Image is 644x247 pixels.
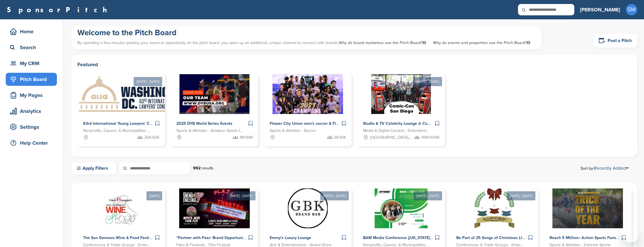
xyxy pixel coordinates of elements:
span: The San Gennaro Wine & Food Festival [83,235,155,240]
img: Sponsorpitch & [375,188,428,228]
span: 10M-100M [421,134,439,141]
span: Be Part of 25 Songs of Christmas LIVE – A Holiday Experience That Gives Back [456,235,602,240]
span: Sports & Athletes - Amateur Sports Leagues [176,128,244,134]
span: Why do events and properties use the Pitch Board? [433,40,530,45]
span: “Partner with Fear: Brand Opportunities at the Buried Alive Film Festival” [176,235,312,240]
a: My Pages [6,89,57,102]
div: [DATE] - [DATE] [414,191,442,200]
img: Sponsorpitch & [179,74,250,114]
div: [DATE] - [DATE] [320,191,349,200]
div: [DATE] - [DATE] [414,77,442,86]
span: 5K-10K [334,134,346,141]
h3: [PERSON_NAME] [580,6,620,14]
a: Sponsorpitch & 2025 DYB World Series Events Sports & Athletes - Amateur Sports Leagues 1M-10M [171,74,258,146]
a: Post a Pitch [594,34,637,47]
span: Flower City Union men's soccer & Flower City 1872 women's soccer [270,121,394,126]
span: BAM Media Conference ([US_STATE]) - Business and Technical Media [363,235,490,240]
div: [DATE] - [DATE] [507,191,535,200]
a: Settings [6,121,57,134]
span: [GEOGRAPHIC_DATA], [GEOGRAPHIC_DATA] [370,134,412,141]
span: SM [626,4,637,15]
iframe: Button to launch messaging window [621,224,639,242]
a: Sponsorpitch & Flower City Union men's soccer & Flower City 1872 women's soccer Sports & Athletes... [264,74,352,146]
a: SponsorPitch [7,6,111,13]
img: Sponsorpitch & [288,188,328,228]
div: My CRM [9,58,57,69]
div: My Pages [9,90,57,100]
a: Pitch Board [6,73,57,86]
a: [DATE] - [DATE] Sponsorpitch & 63rd International Young Lawyers' Congress Nonprofits, Causes, & M... [77,65,165,146]
span: 2025 DYB World Series Events [176,121,232,126]
span: Why do brand marketers use the Pitch Board? [339,40,427,45]
img: Sponsorpitch & [273,74,343,114]
div: Settings [9,122,57,132]
a: Apply Filters [72,162,116,174]
a: [PERSON_NAME] [580,3,620,16]
div: [DATE] [146,191,162,200]
span: Sort by: [581,166,629,171]
img: Sponsorpitch & [371,74,431,114]
span: 63rd International Young Lawyers' Congress [83,121,164,126]
span: Media & Digital Content - Entertainment [363,128,431,134]
a: My CRM [6,57,57,70]
div: [DATE] - [DATE] [134,77,162,86]
div: Help Center [9,138,57,148]
span: Reach 5 Million+ Action Sports Fans [550,235,616,240]
span: 20K-50K [144,134,159,141]
a: Home [6,25,57,38]
span: Emmy's Luxury Lounge [270,235,311,240]
img: Sponsorpitch & [99,188,144,228]
img: Sponsorpitch & [77,74,190,114]
h2: Featured [77,61,631,69]
a: Search [6,41,57,54]
span: results [202,166,214,171]
span: Nonprofits, Causes, & Municipalities - Professional Development [83,128,151,134]
div: [DATE] - [DATE] [227,191,255,200]
a: Recently Added [594,165,629,171]
a: [DATE] - [DATE] Sponsorpitch & Studio & TV Celebrity Lounge @ Comic-Con [GEOGRAPHIC_DATA]. Over 3... [357,65,445,146]
img: Sponsorpitch & [474,188,514,228]
strong: 992 [193,166,201,171]
a: Analytics [6,105,57,118]
h1: Welcome to the Pitch Board [77,28,536,38]
img: Sponsorpitch & [552,188,623,228]
a: Help Center [6,136,57,150]
div: Pitch Board [9,74,57,84]
div: Search [9,42,57,53]
div: Analytics [9,106,57,116]
img: Sponsorpitch & [179,188,250,228]
p: By spending a few minutes posting your event or opportunity on the pitch board, you open up an ad... [77,38,536,48]
span: Sports & Athletes - Soccer [270,128,316,134]
span: 1M-10M [240,134,253,141]
div: Home [9,26,57,37]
